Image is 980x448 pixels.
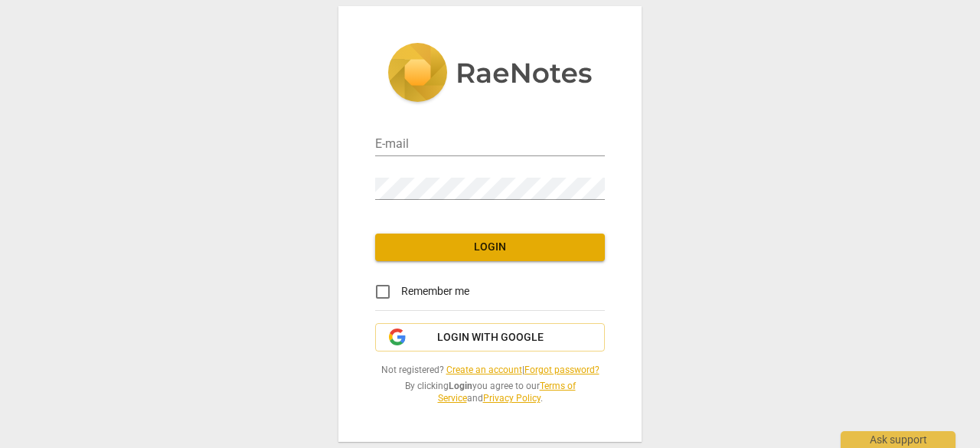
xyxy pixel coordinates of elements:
b: Login [449,381,472,391]
button: Login with Google [375,323,605,352]
span: Remember me [401,283,469,299]
div: Ask support [841,431,955,448]
a: Terms of Service [438,381,576,404]
a: Forgot password? [524,365,599,375]
span: Not registered? | [375,364,605,377]
span: By clicking you agree to our and . [375,380,605,405]
a: Privacy Policy [483,393,541,404]
span: Login [387,240,593,255]
button: Login [375,234,605,261]
img: 5ac2273c67554f335776073100b6d88f.svg [387,43,593,106]
span: Login with Google [437,330,544,345]
a: Create an account [446,365,522,375]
